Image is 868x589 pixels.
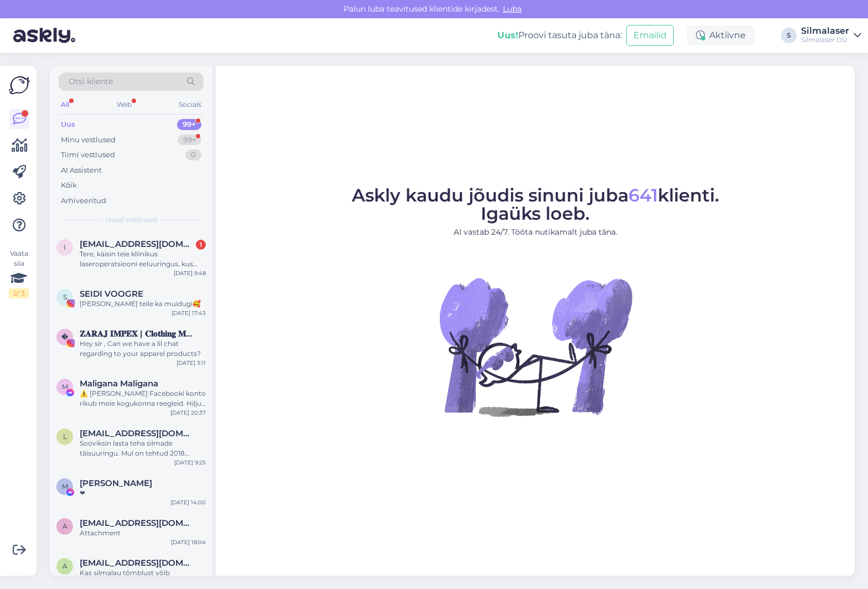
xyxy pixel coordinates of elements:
div: [DATE] 9:48 [174,269,206,277]
span: SEIDI VOOGRE [80,289,143,299]
span: Askly kaudu jõudis sinuni juba klienti. Igaüks loeb. [352,184,719,224]
span: Uued vestlused [106,215,157,225]
div: [DATE] 18:04 [171,538,206,546]
div: Tiimi vestlused [61,149,115,161]
div: 2 / 3 [9,288,29,298]
div: ⚠️ [PERSON_NAME] Facebooki konto rikub meie kogukonna reegleid. Hiljuti on meie süsteem saanud ka... [80,389,206,409]
div: Uus [61,119,75,130]
div: Socials [176,97,204,112]
div: [PERSON_NAME] teile ka muidugi🥰 [80,299,206,309]
span: Maligana Maligana [80,379,158,389]
div: ❤ [80,488,206,498]
span: M [62,482,68,490]
p: AI vastab 24/7. Tööta nutikamalt juba täna. [352,226,719,238]
div: Sooviksin lasta teha silmade täisuuringu. Mul on tehtud 2018 mõlemale silmale kaeoperatsioon Silm... [80,438,206,458]
div: Kas silmalau tõmblust võib põhjustada meninginoom ( kasvaja silmanarvi piirkonnas)? [80,568,206,588]
div: Silmalaser [801,27,849,35]
button: Emailid [626,25,674,46]
span: lindakolk47@hotmail.com [80,428,195,438]
span: a [63,562,67,570]
span: M [62,383,68,391]
span: Otsi kliente [69,76,113,87]
span: l [63,432,67,441]
span: 𝐙𝐀𝐑𝐀𝐉 𝐈𝐌𝐏𝐄𝐗 | 𝐂𝐥𝐨𝐭𝐡𝐢𝐧𝐠 𝐌𝐚𝐧𝐮𝐟𝐚𝐜𝐭𝐮𝐫𝐞.. [80,329,195,339]
div: Hey sir , Can we have a lil chat regarding to your apparel products? [80,339,206,359]
div: 0 [185,149,201,161]
img: Askly Logo [9,75,30,96]
div: [DATE] 17:43 [171,309,206,317]
b: Uus! [497,30,518,40]
div: 1 [196,240,206,250]
div: AI Assistent [61,165,102,176]
div: Silmalaser OÜ [801,35,849,44]
span: Luba [500,4,525,14]
div: Arhiveeritud [61,195,106,206]
div: [DATE] 9:25 [174,458,206,467]
div: Vaata siia [9,249,29,298]
div: All [59,97,71,112]
span: Margot Mõisavald [80,478,152,488]
div: Attachment [80,528,206,538]
span: � [61,333,68,341]
span: 641 [628,184,658,206]
span: amjokelafin@gmail.com [80,518,195,528]
img: No Chat active [436,247,635,446]
span: ivikameltsas@gmail.com [80,239,195,249]
div: 99+ [177,119,201,130]
div: Minu vestlused [61,135,116,146]
span: i [64,243,66,251]
a: SilmalaserSilmalaser OÜ [801,27,861,44]
div: Tere, käisin teie kliinikus laseroperatsiooni eeluuringus, kus selgus, et [PERSON_NAME] teha ei s... [80,249,206,269]
div: [DATE] 14:00 [170,498,206,507]
div: 99+ [178,135,201,146]
div: S [781,28,797,43]
div: Kõik [61,180,77,191]
span: S [63,293,67,301]
div: Aktiivne [687,25,755,45]
span: a [63,522,67,530]
span: arterin@gmail.com [80,558,195,568]
div: Web [115,97,134,112]
div: [DATE] 3:11 [176,359,206,367]
div: [DATE] 20:37 [170,409,206,417]
div: Proovi tasuta juba täna: [497,29,622,42]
